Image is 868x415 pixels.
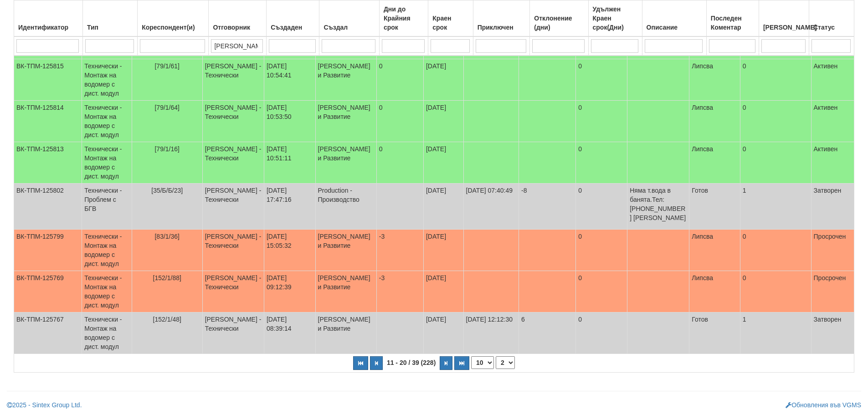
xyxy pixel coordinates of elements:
td: 0 [576,313,627,354]
td: [PERSON_NAME] и Развитие [315,313,376,354]
span: Готов [692,187,708,194]
td: [DATE] 07:40:49 [463,184,519,230]
span: [83/1/36] [154,233,180,240]
span: Липсва [692,274,713,282]
span: [79/1/64] [154,104,180,111]
td: ВК-ТПМ-125815 [14,59,82,101]
td: [PERSON_NAME] - Технически [202,59,264,101]
td: [DATE] [423,313,463,354]
td: [DATE] 09:12:39 [264,271,315,313]
span: Липсва [692,62,713,70]
th: Брой Файлове: No sort applied, activate to apply an ascending sort [759,0,809,37]
span: Липсва [692,145,713,153]
th: Идентификатор: No sort applied, activate to apply an ascending sort [14,0,83,37]
th: Последен Коментар: No sort applied, activate to apply an ascending sort [706,0,759,37]
span: [79/1/16] [154,145,180,153]
span: 11 - 20 / 39 (228) [385,359,438,366]
td: -8 [519,184,576,230]
td: 0 [576,184,627,230]
td: 1 [740,313,811,354]
td: Затворен [811,313,854,354]
td: [PERSON_NAME] - Технически [202,101,264,142]
td: 0 [740,230,811,271]
td: [DATE] [423,142,463,184]
td: [PERSON_NAME] - Технически [202,271,264,313]
span: [152/1/88] [153,274,181,282]
td: Технически - Проблем с БГВ [82,184,132,230]
td: [PERSON_NAME] и Развитие [315,271,376,313]
span: Липсва [692,233,713,240]
td: ВК-ТПМ-125813 [14,142,82,184]
td: 1 [740,184,811,230]
td: 0 [576,59,627,101]
span: 0 [379,62,383,70]
select: Брой редове на страница [471,356,494,369]
button: Следваща страница [440,356,452,370]
td: Production - Производство [315,184,376,230]
td: Технически - Монтаж на водомер с дист. модул [82,142,132,184]
td: 0 [740,59,811,101]
div: Създаден [269,21,317,34]
div: Създал [322,21,377,34]
p: Няма т.вода в банята.Тел:[PHONE_NUMBER] [PERSON_NAME] [630,186,687,222]
td: ВК-ТПМ-125799 [14,230,82,271]
td: [DATE] [423,230,463,271]
td: [DATE] 17:47:16 [264,184,315,230]
span: Липсва [692,104,713,111]
button: Последна страница [454,356,469,370]
td: Просрочен [811,271,854,313]
th: Създал: No sort applied, activate to apply an ascending sort [319,0,380,37]
select: Страница номер [496,356,515,369]
td: Затворен [811,184,854,230]
td: [DATE] [423,59,463,101]
td: [PERSON_NAME] и Развитие [315,101,376,142]
td: [PERSON_NAME] и Развитие [315,59,376,101]
td: Технически - Монтаж на водомер с дист. модул [82,230,132,271]
td: [PERSON_NAME] - Технически [202,184,264,230]
td: ВК-ТПМ-125814 [14,101,82,142]
td: Активен [811,142,854,184]
td: [DATE] 12:12:30 [463,313,519,354]
td: [DATE] [423,271,463,313]
td: [PERSON_NAME] - Технически [202,142,264,184]
td: 0 [740,271,811,313]
td: [PERSON_NAME] - Технически [202,230,264,271]
div: Отклонение (дни) [532,12,586,34]
th: Описание: No sort applied, activate to apply an ascending sort [642,0,706,37]
button: Предишна страница [370,356,383,370]
a: Обновления във VGMS [786,401,861,409]
span: 0 [379,104,383,111]
th: Статус: No sort applied, activate to apply an ascending sort [809,0,854,37]
th: Краен срок: No sort applied, activate to apply an ascending sort [428,0,473,37]
th: Отговорник: No sort applied, activate to apply an ascending sort [209,0,267,37]
td: [DATE] [423,184,463,230]
span: -3 [379,274,385,282]
td: ВК-ТПМ-125802 [14,184,82,230]
td: 0 [576,101,627,142]
th: Кореспондент(и): No sort applied, activate to apply an ascending sort [138,0,209,37]
span: -3 [379,233,385,240]
span: 0 [379,145,383,153]
span: Готов [692,316,708,323]
td: 0 [576,230,627,271]
div: Идентификатор [16,21,80,34]
td: [DATE] 08:39:14 [264,313,315,354]
td: [PERSON_NAME] и Развитие [315,142,376,184]
a: 2025 - Sintex Group Ltd. [7,401,82,409]
span: [79/1/61] [154,62,180,70]
td: [PERSON_NAME] и Развитие [315,230,376,271]
td: Технически - Монтаж на водомер с дист. модул [82,271,132,313]
th: Дни до Крайния срок: No sort applied, activate to apply an ascending sort [379,0,428,37]
td: [DATE] 15:05:32 [264,230,315,271]
td: 0 [740,101,811,142]
th: Приключен: No sort applied, activate to apply an ascending sort [473,0,530,37]
button: Първа страница [353,356,368,370]
td: Просрочен [811,230,854,271]
td: [DATE] 10:54:41 [264,59,315,101]
td: Активен [811,59,854,101]
div: Последен Коментар [709,12,756,34]
td: [PERSON_NAME] - Технически [202,313,264,354]
td: [DATE] [423,101,463,142]
td: Технически - Монтаж на водомер с дист. модул [82,59,132,101]
td: Активен [811,101,854,142]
